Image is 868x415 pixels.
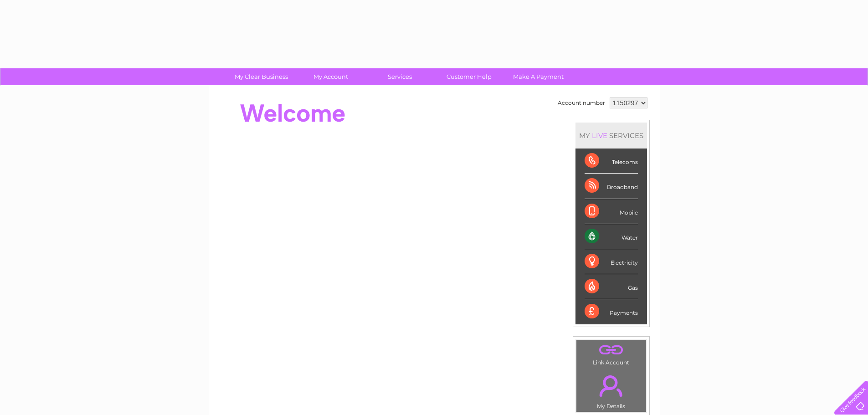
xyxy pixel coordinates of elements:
[362,68,437,85] a: Services
[585,174,638,199] div: Broadband
[585,149,638,174] div: Telecoms
[555,95,607,111] td: Account number
[431,68,507,85] a: Customer Help
[579,370,644,402] a: .
[293,68,368,85] a: My Account
[576,339,647,368] td: Link Account
[585,199,638,224] div: Mobile
[585,224,638,249] div: Water
[579,342,644,358] a: .
[576,368,647,412] td: My Details
[575,123,647,149] div: MY SERVICES
[585,274,638,299] div: Gas
[501,68,576,85] a: Make A Payment
[224,68,299,85] a: My Clear Business
[590,131,609,140] div: LIVE
[585,249,638,274] div: Electricity
[585,299,638,324] div: Payments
